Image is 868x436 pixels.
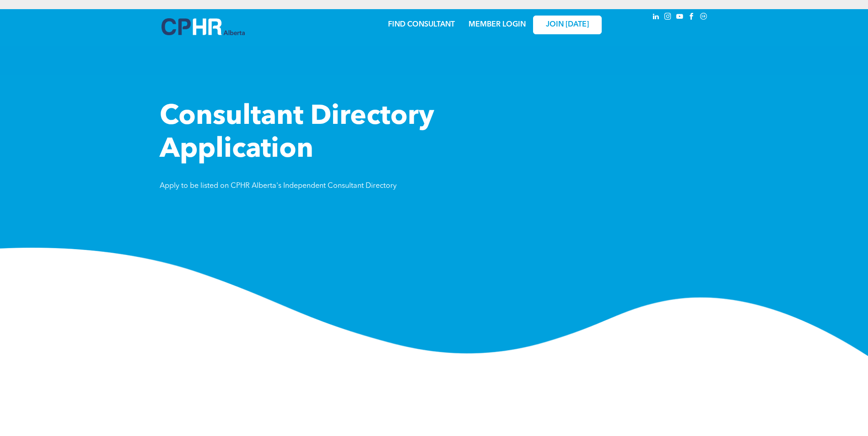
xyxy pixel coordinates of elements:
img: A blue and white logo for cp alberta [162,18,245,35]
a: MEMBER LOGIN [469,21,526,28]
a: FIND CONSULTANT [388,21,455,28]
span: JOIN [DATE] [546,21,589,29]
a: Social network [699,11,709,24]
a: facebook [687,11,697,24]
a: linkedin [651,11,661,24]
a: instagram [663,11,673,24]
span: Consultant Directory Application [160,103,434,164]
span: Apply to be listed on CPHR Alberta's Independent Consultant Directory [160,182,397,190]
a: JOIN [DATE] [533,16,602,34]
a: youtube [675,11,685,24]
